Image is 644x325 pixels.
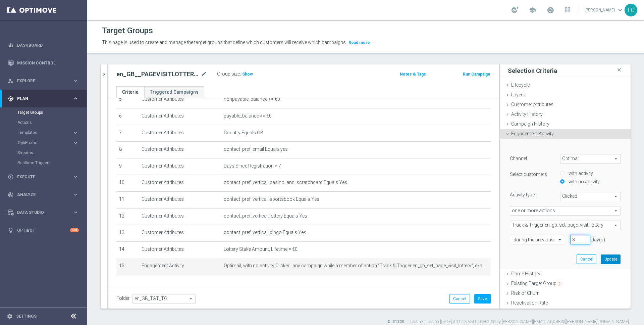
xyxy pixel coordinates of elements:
a: [PERSON_NAME]keyboard_arrow_down [584,5,625,15]
button: Run Campaign [462,71,491,78]
td: 10 [116,175,139,192]
span: Activity History [511,111,543,117]
button: Notes & Tags [399,71,427,78]
span: contact_pref_vertical_casino_and_scratchcard Equals Yes [224,180,347,185]
span: Lottery Stake Amount, Lifetime = €0 [224,246,298,252]
a: Triggered Campaigns [144,86,204,98]
h3: Selection Criteria [508,67,557,75]
div: OptiPromo [17,138,87,148]
span: contact_pref_vertical_sportsbook Equals Yes [224,196,319,202]
span: This page is used to create and manage the target groups that define which customers will receive... [102,40,347,45]
a: Target Groups [17,110,70,115]
label: Group size [217,71,240,77]
td: 15 [116,258,139,275]
label: : [240,71,241,77]
button: Save [474,294,491,304]
span: nonpayable_balance >= €0 [224,96,280,102]
a: Realtime Triggers [17,160,70,166]
div: Mission Control [8,54,79,72]
span: Risk of Churn [511,290,540,296]
button: Cancel [449,294,470,304]
div: Target Groups [17,107,87,118]
lable: Channel [510,156,527,161]
span: Lifecycle [511,82,530,88]
i: track_changes [8,192,14,198]
div: Streams [17,148,87,158]
button: gps_fixed Plan keyboard_arrow_right [7,96,79,101]
div: Explore [8,78,72,84]
div: Analyze [8,192,72,198]
i: keyboard_arrow_right [72,95,79,102]
td: Customer Attributes [139,108,221,125]
div: OptiPromo keyboard_arrow_right [17,140,79,145]
label: ID: 31320 [386,319,404,325]
span: Campaign History [511,121,549,127]
span: Layers [511,92,525,97]
div: OptiPromo [18,141,72,145]
div: Execute [8,174,72,180]
i: close [616,65,623,75]
td: 13 [116,225,139,242]
td: Customer Attributes [139,241,221,258]
td: 8 [116,142,139,158]
i: chevron_right [101,71,107,78]
td: Customer Attributes [139,92,221,108]
td: Customer Attributes [139,142,221,158]
label: Complex Selection [122,288,161,295]
i: equalizer [8,42,14,48]
span: Days Since Registration > 7 [224,163,281,169]
span: Engagement Activity [511,131,554,136]
div: +10 [70,228,79,232]
button: Update [601,254,621,264]
button: equalizer Dashboard [7,43,79,48]
h2: en_GB__PAGEVISITLOTTERY2_ALL_EMA_T&T_LT_TG_RETARGETING [116,70,200,78]
label: Last modified on [DATE] at 11:13 AM UTC+02:00 by [PERSON_NAME][EMAIL_ADDRESS][PERSON_NAME][DOMAIN... [410,319,629,325]
i: gps_fixed [8,96,14,102]
td: 7 [116,125,139,142]
span: OptiPromo [18,141,66,145]
a: Dashboard [17,36,79,54]
button: person_search Explore keyboard_arrow_right [7,78,79,84]
button: Cancel [577,254,596,264]
lable: Activity type [510,192,535,197]
span: Game History [511,271,540,276]
span: contact_pref_vertical_bingo Equals Yes [224,230,306,235]
a: Settings [16,314,37,318]
span: Customer Attributes [511,102,553,107]
td: 5 [116,92,139,108]
div: Templates [17,128,87,138]
div: Dashboard [8,36,79,54]
a: Mission Control [17,54,79,72]
span: contact_pref_vertical_lottery Equals Yes [224,213,307,219]
i: keyboard_arrow_right [72,140,79,146]
a: Criteria [116,86,144,98]
div: Data Studio keyboard_arrow_right [7,210,79,215]
span: Plan [17,97,72,101]
span: Optimail, with no activity Clicked, any campaign while a member of action "Track & Trigger en_gb_... [224,263,488,269]
div: Data Studio [8,210,72,216]
button: play_circle_outline Execute keyboard_arrow_right [7,174,79,180]
i: keyboard_arrow_right [72,209,79,216]
td: Customer Attributes [139,225,221,242]
div: lightbulb Optibot +10 [7,228,79,233]
span: Country Equals GB [224,130,263,136]
span: Reactivation Rate [511,300,548,306]
td: 9 [116,158,139,175]
td: Customer Attributes [139,191,221,208]
lable: Select customers [510,172,547,177]
a: Streams [17,150,70,155]
td: 14 [116,241,139,258]
span: school [529,6,536,14]
button: Mission Control [7,60,79,66]
div: track_changes Analyze keyboard_arrow_right [7,192,79,197]
label: with activity [567,170,593,176]
div: Templates keyboard_arrow_right [17,130,79,135]
span: payable_balance >= €0 [224,113,272,119]
span: contact_pref_email Equals yes [224,146,288,152]
span: Analyze [17,193,72,197]
span: Templates [18,131,66,135]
